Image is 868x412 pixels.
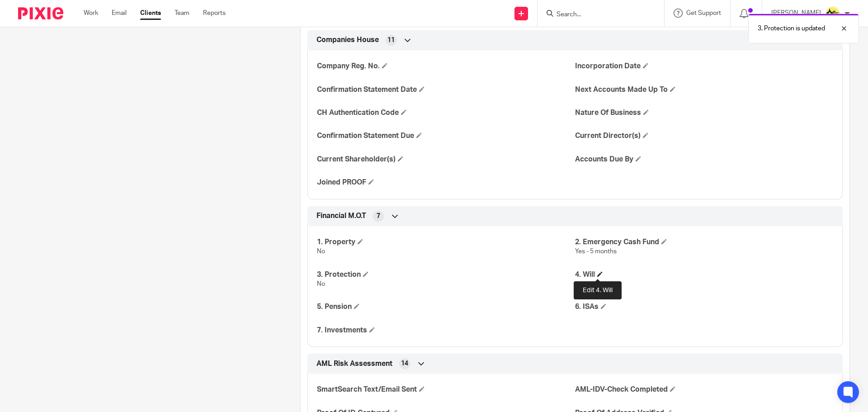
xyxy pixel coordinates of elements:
[575,85,833,95] h4: Next Accounts Made Up To
[317,178,575,187] h4: Joined PROOF
[575,248,617,255] span: Yes - 5 months
[317,385,575,394] h4: SmartSearch Text/Email Sent
[377,212,380,221] span: 7
[317,85,575,95] h4: Confirmation Statement Date
[317,108,575,118] h4: CH Authentication Code
[316,35,379,45] span: Companies House
[18,7,63,19] img: Pixie
[140,9,161,18] a: Clients
[317,281,325,287] span: No
[575,302,833,312] h4: 6. ISAs
[575,385,833,394] h4: AML-IDV-Check Completed
[203,9,226,18] a: Reports
[317,155,575,164] h4: Current Shareholder(s)
[575,237,833,247] h4: 2. Emergency Cash Fund
[575,108,833,118] h4: Nature Of Business
[758,24,825,33] p: 3. Protection is updated
[317,270,575,279] h4: 3. Protection
[84,9,98,18] a: Work
[316,211,366,221] span: Financial M.O.T
[317,248,325,255] span: No
[316,359,392,369] span: AML Risk Assessment
[317,237,575,247] h4: 1. Property
[575,270,833,279] h4: 4. Will
[317,62,575,71] h4: Company Reg. No.
[575,62,833,71] h4: Incorporation Date
[112,9,127,18] a: Email
[317,131,575,141] h4: Confirmation Statement Due
[175,9,189,18] a: Team
[575,131,833,141] h4: Current Director(s)
[387,36,395,45] span: 11
[575,155,833,164] h4: Accounts Due By
[317,326,575,335] h4: 7. Investments
[317,302,575,312] h4: 5. Pension
[401,359,408,368] span: 14
[826,6,840,21] img: Carine-Starbridge.jpg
